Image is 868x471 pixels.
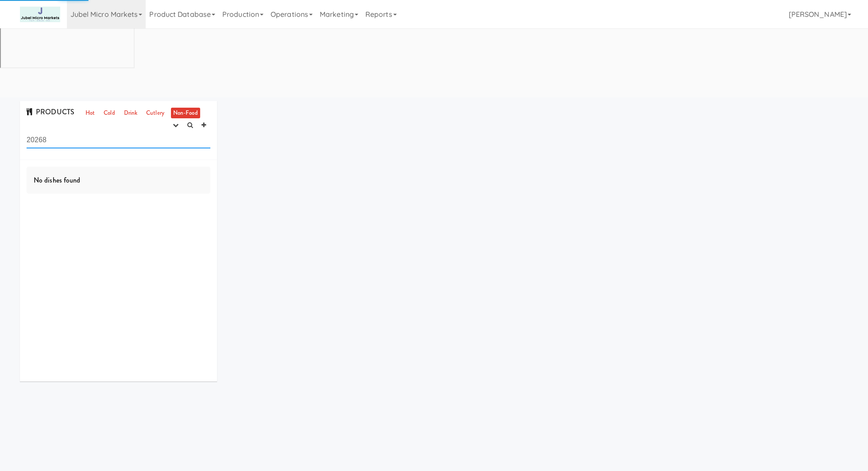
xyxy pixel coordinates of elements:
[144,108,167,119] a: Cutlery
[27,167,210,194] div: No dishes found
[27,107,74,117] span: PRODUCTS
[20,7,60,22] img: Micromart
[83,108,97,119] a: Hot
[122,108,140,119] a: Drink
[27,132,210,148] input: Search dishes
[101,108,117,119] a: Cold
[171,108,200,119] a: Non-Food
